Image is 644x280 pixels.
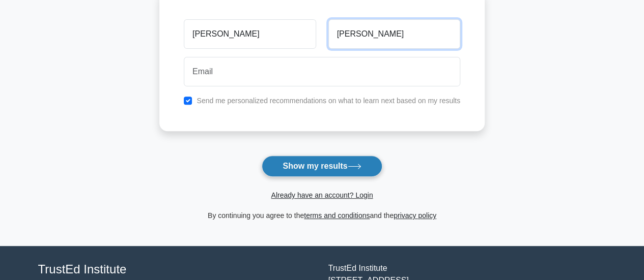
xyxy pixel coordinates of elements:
[394,211,436,220] a: privacy policy
[184,19,316,49] input: First name
[38,262,316,277] h4: TrustEd Institute
[304,211,370,220] a: terms and conditions
[328,19,460,49] input: Last name
[184,57,460,86] input: Email
[153,209,491,222] div: By continuing you agree to the and the
[262,155,382,177] button: Show my results
[271,191,373,199] a: Already have an account? Login
[197,97,460,105] label: Send me personalized recommendations on what to learn next based on my results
